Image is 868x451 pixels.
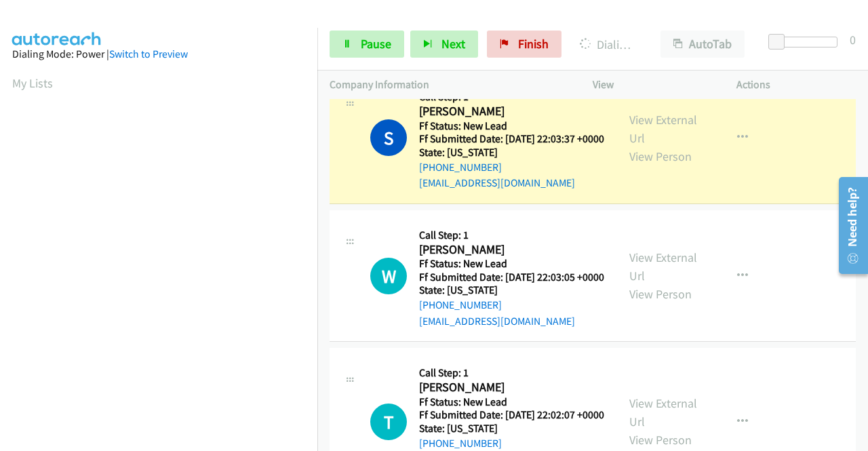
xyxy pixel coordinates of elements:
[580,35,636,54] p: Dialing [PERSON_NAME]
[419,176,575,189] a: [EMAIL_ADDRESS][DOMAIN_NAME]
[487,31,561,58] a: Finish
[370,119,407,156] h1: S
[419,380,600,395] h2: [PERSON_NAME]
[419,395,605,409] h5: Ff Status: New Lead
[419,119,604,133] h5: Ff Status: New Lead
[419,257,604,271] h5: Ff Status: New Lead
[370,258,407,294] h1: W
[330,77,568,93] p: Company Information
[419,283,604,297] h5: State: [US_STATE]
[518,36,549,52] span: Finish
[629,432,692,448] a: View Person
[370,404,407,440] div: The call is yet to be attempted
[775,37,837,47] div: Delay between calls (in seconds)
[419,366,605,380] h5: Call Step: 1
[370,258,407,294] div: The call is yet to be attempted
[419,132,604,146] h5: Ff Submitted Date: [DATE] 22:03:37 +0000
[736,77,856,93] p: Actions
[593,77,712,93] p: View
[629,149,692,164] a: View Person
[109,47,188,60] a: Switch to Preview
[419,242,600,258] h2: [PERSON_NAME]
[419,271,604,284] h5: Ff Submitted Date: [DATE] 22:03:05 +0000
[850,31,856,49] div: 0
[330,31,404,58] a: Pause
[361,36,391,52] span: Pause
[629,395,697,429] a: View External Url
[829,172,868,279] iframe: Resource Center
[419,408,605,422] h5: Ff Submitted Date: [DATE] 22:02:07 +0000
[629,286,692,302] a: View Person
[419,422,605,435] h5: State: [US_STATE]
[419,437,502,450] a: [PHONE_NUMBER]
[660,31,745,58] button: AutoTab
[419,298,502,311] a: [PHONE_NUMBER]
[419,161,502,174] a: [PHONE_NUMBER]
[441,36,465,52] span: Next
[419,229,604,242] h5: Call Step: 1
[419,146,604,159] h5: State: [US_STATE]
[629,250,697,283] a: View External Url
[419,315,575,328] a: [EMAIL_ADDRESS][DOMAIN_NAME]
[629,112,697,146] a: View External Url
[419,104,600,119] h2: [PERSON_NAME]
[12,75,53,91] a: My Lists
[370,404,407,440] h1: T
[12,46,305,62] div: Dialing Mode: Power |
[410,31,478,58] button: Next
